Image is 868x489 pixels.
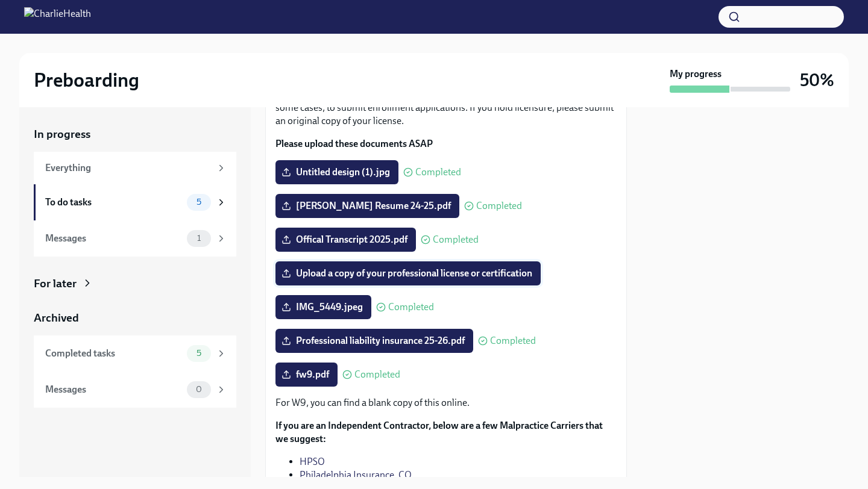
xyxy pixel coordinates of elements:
[275,420,603,444] strong: If you are an Independent Contractor, below are a few Malpractice Carriers that we suggest:
[34,372,236,408] a: Messages0
[670,67,722,81] strong: My progress
[284,335,465,347] span: Professional liability insurance 25-26.pdf
[45,232,182,245] div: Messages
[34,152,236,184] a: Everything
[45,196,182,209] div: To do tasks
[275,228,416,252] label: Offical Transcript 2025.pdf
[354,370,400,379] span: Completed
[189,198,209,207] span: 5
[275,194,459,218] label: [PERSON_NAME] Resume 24-25.pdf
[275,295,371,319] label: IMG_5449.jpeg
[34,220,236,257] a: Messages1
[190,234,208,243] span: 1
[284,200,451,212] span: [PERSON_NAME] Resume 24-25.pdf
[275,138,433,149] strong: Please upload these documents ASAP
[24,7,91,26] img: CharlieHealth
[34,335,236,372] a: Completed tasks5
[284,267,532,279] span: Upload a copy of your professional license or certification
[300,456,325,467] a: HPSO
[275,261,541,285] label: Upload a copy of your professional license or certification
[388,302,434,312] span: Completed
[415,167,461,177] span: Completed
[45,347,182,360] div: Completed tasks
[275,363,338,387] label: fw9.pdf
[275,88,617,128] p: The following documents are needed to complete your contractor profile and, in some cases, to sub...
[189,349,209,358] span: 5
[284,369,329,381] span: fw9.pdf
[284,301,363,313] span: IMG_5449.jpeg
[34,184,236,220] a: To do tasks5
[275,329,473,353] label: Professional liability insurance 25-26.pdf
[275,160,398,184] label: Untitled design (1).jpg
[284,234,407,246] span: Offical Transcript 2025.pdf
[34,276,77,291] div: For later
[800,69,834,91] h3: 50%
[189,385,209,394] span: 0
[433,235,479,244] span: Completed
[300,469,412,481] a: Philadelphia Insurance. CO
[45,383,182,396] div: Messages
[34,276,236,291] a: For later
[34,68,139,92] h2: Preboarding
[284,166,390,178] span: Untitled design (1).jpg
[476,201,522,211] span: Completed
[34,310,236,326] a: Archived
[45,161,211,175] div: Everything
[275,396,617,410] p: For W9, you can find a blank copy of this online.
[34,126,236,142] a: In progress
[490,336,536,346] span: Completed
